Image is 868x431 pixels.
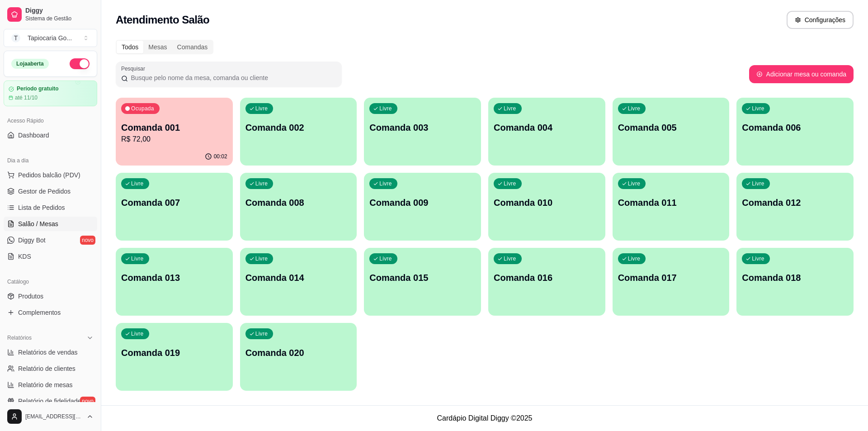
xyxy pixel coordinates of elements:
[240,173,357,241] button: LivreComanda 008
[494,196,600,209] p: Comanda 010
[379,255,392,262] p: Livre
[131,255,144,262] p: Livre
[613,248,730,316] button: LivreComanda 017
[240,323,357,391] button: LivreComanda 020
[4,81,97,106] a: Período gratuitoaté 11/10
[18,171,80,180] span: Pedidos balcão (PDV)
[255,255,268,262] p: Livre
[15,94,38,101] article: até 11/10
[752,255,764,262] p: Livre
[613,98,730,166] button: LivreComanda 005
[4,289,97,303] a: Produtos
[752,180,764,187] p: Livre
[4,378,97,392] a: Relatório de mesas
[4,4,97,25] a: DiggySistema de Gestão
[245,271,352,284] p: Comanda 014
[255,330,268,337] p: Livre
[4,249,97,264] a: KDS
[618,121,724,134] p: Comanda 005
[255,180,268,187] p: Livre
[245,121,352,134] p: Comanda 002
[488,98,605,166] button: LivreComanda 004
[4,184,97,199] a: Gestor de Pedidos
[7,334,32,341] span: Relatórios
[379,105,392,112] p: Livre
[245,196,352,209] p: Comanda 008
[18,308,61,317] span: Complementos
[25,15,94,22] span: Sistema de Gestão
[172,41,213,53] div: Comandas
[4,114,97,128] div: Acesso Rápido
[25,7,94,15] span: Diggy
[504,180,516,187] p: Livre
[28,33,72,43] div: Tapiocaria Go ...
[488,173,605,241] button: LivreComanda 010
[116,13,209,27] h2: Atendimento Salão
[628,180,641,187] p: Livre
[18,219,58,228] span: Salão / Mesas
[18,187,71,196] span: Gestor de Pedidos
[245,346,352,359] p: Comanda 020
[4,305,97,320] a: Complementos
[116,173,233,241] button: LivreComanda 007
[787,11,854,29] button: Configurações
[25,413,83,420] span: [EMAIL_ADDRESS][DOMAIN_NAME]
[4,153,97,168] div: Dia a dia
[618,271,724,284] p: Comanda 017
[116,248,233,316] button: LivreComanda 013
[18,292,43,301] span: Produtos
[494,121,600,134] p: Comanda 004
[116,98,233,166] button: OcupadaComanda 001R$ 72,0000:02
[628,105,641,112] p: Livre
[18,348,78,357] span: Relatórios de vendas
[628,255,641,262] p: Livre
[70,58,90,69] button: Alterar Status
[121,271,227,284] p: Comanda 013
[131,180,144,187] p: Livre
[494,271,600,284] p: Comanda 016
[4,361,97,376] a: Relatório de clientes
[4,275,97,289] div: Catálogo
[117,41,143,53] div: Todos
[121,134,227,145] p: R$ 72,00
[742,196,848,209] p: Comanda 012
[742,121,848,134] p: Comanda 006
[379,180,392,187] p: Livre
[121,121,227,134] p: Comanda 001
[18,252,31,261] span: KDS
[749,65,854,83] button: Adicionar mesa ou comanda
[752,105,764,112] p: Livre
[116,323,233,391] button: LivreComanda 019
[504,105,516,112] p: Livre
[4,233,97,247] a: Diggy Botnovo
[121,65,148,72] label: Pesquisar
[11,59,49,69] div: Loja aberta
[736,248,854,316] button: LivreComanda 018
[369,196,476,209] p: Comanda 009
[121,196,227,209] p: Comanda 007
[18,203,65,212] span: Lista de Pedidos
[4,345,97,360] a: Relatórios de vendas
[488,248,605,316] button: LivreComanda 016
[4,406,97,427] button: [EMAIL_ADDRESS][DOMAIN_NAME]
[18,131,49,140] span: Dashboard
[255,105,268,112] p: Livre
[18,236,46,245] span: Diggy Bot
[736,173,854,241] button: LivreComanda 012
[504,255,516,262] p: Livre
[364,248,481,316] button: LivreComanda 015
[4,200,97,215] a: Lista de Pedidos
[131,330,144,337] p: Livre
[613,173,730,241] button: LivreComanda 011
[121,346,227,359] p: Comanda 019
[240,248,357,316] button: LivreComanda 014
[18,380,73,389] span: Relatório de mesas
[18,397,81,406] span: Relatório de fidelidade
[742,271,848,284] p: Comanda 018
[101,405,868,431] footer: Cardápio Digital Diggy © 2025
[143,41,172,53] div: Mesas
[240,98,357,166] button: LivreComanda 002
[4,128,97,142] a: Dashboard
[4,168,97,182] button: Pedidos balcão (PDV)
[131,105,154,112] p: Ocupada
